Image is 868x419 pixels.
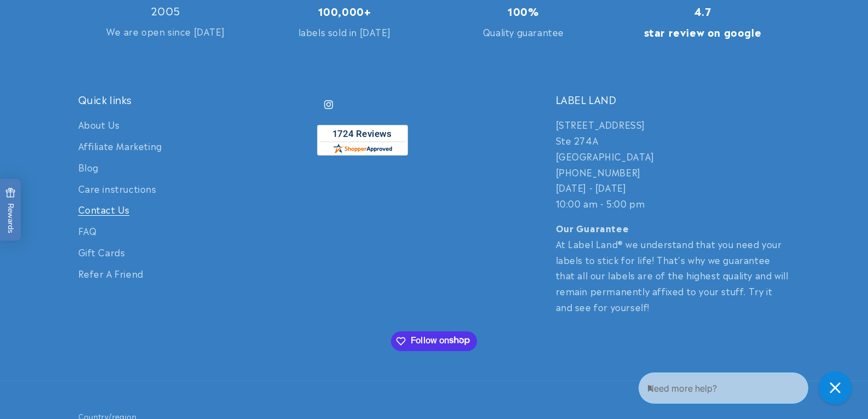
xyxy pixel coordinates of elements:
[644,24,762,39] strong: star review on google
[318,3,371,18] strong: 100,000+
[78,135,162,157] a: Affiliate Marketing
[78,178,157,199] a: Care instructions
[556,220,790,315] p: At Label Land® we understand that you need your labels to stick for life! That's why we guarantee...
[78,242,125,263] a: Gift Cards
[556,93,790,106] h2: LABEL LAND
[5,187,16,233] span: Rewards
[78,117,120,135] a: About Us
[92,24,239,39] p: We are open since [DATE]
[271,24,418,40] p: labels sold in [DATE]
[450,24,597,40] p: Quality guarantee
[508,3,539,18] strong: 100%
[78,263,143,284] a: Refer A Friend
[78,220,97,242] a: FAQ
[78,157,99,178] a: Blog
[317,125,408,156] img: Customer Reviews
[78,93,313,106] h2: Quick links
[556,221,629,234] strong: Our Guarantee
[78,199,130,220] a: Contact Us
[638,368,857,408] iframe: Gorgias Floating Chat
[92,3,239,18] h3: 2005
[694,3,711,18] strong: 4.7
[556,117,790,211] p: [STREET_ADDRESS] Ste 274A [GEOGRAPHIC_DATA] [PHONE_NUMBER] [DATE] - [DATE] 10:00 am - 5:00 pm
